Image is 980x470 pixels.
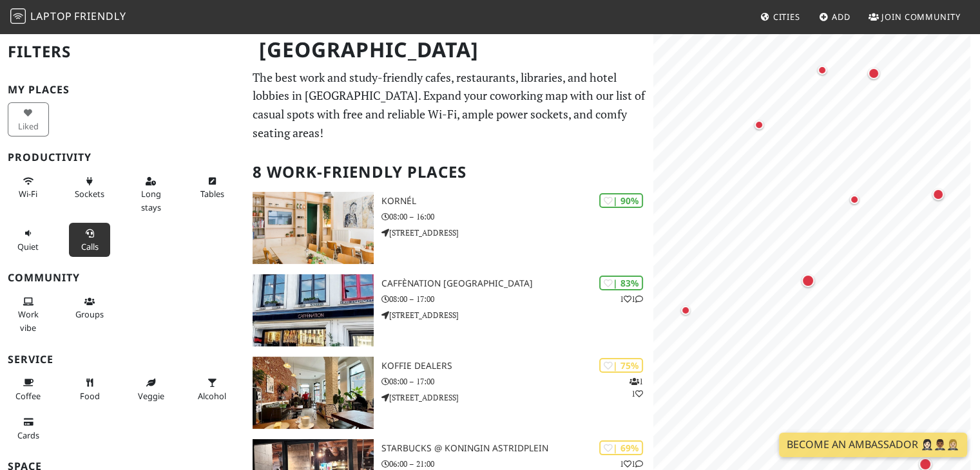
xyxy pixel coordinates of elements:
p: 1 1 [620,458,643,470]
div: Map marker [930,186,946,203]
a: Cities [755,5,805,28]
button: Work vibe [8,291,49,338]
div: Map marker [799,272,817,290]
button: Tables [191,171,233,205]
span: Group tables [75,308,104,320]
h2: Filters [8,32,237,71]
span: Credit cards [17,429,39,441]
h3: Caffènation [GEOGRAPHIC_DATA] [381,278,654,289]
span: Power sockets [75,188,104,200]
button: Cards [8,411,49,446]
span: People working [18,308,39,333]
p: 06:00 – 21:00 [381,458,654,470]
a: Add [814,5,856,28]
a: Join Community [863,5,966,28]
h2: 8 Work-Friendly Places [253,153,646,192]
span: Stable Wi-Fi [19,188,37,200]
img: Caffènation Antwerp City Center [253,274,373,346]
div: | 69% [599,440,643,455]
span: Laptop [30,9,72,23]
p: [STREET_ADDRESS] [381,391,654,404]
div: Map marker [751,117,767,133]
p: 08:00 – 16:00 [381,211,654,223]
h1: [GEOGRAPHIC_DATA] [249,32,651,68]
h3: My Places [8,84,237,96]
span: Food [80,390,100,402]
h3: Community [8,272,237,284]
button: Alcohol [191,372,233,406]
p: The best work and study-friendly cafes, restaurants, libraries, and hotel lobbies in [GEOGRAPHIC_... [253,68,646,142]
h3: Service [8,353,237,366]
span: Long stays [141,188,161,212]
button: Long stays [130,171,171,218]
p: 1 1 [620,293,643,305]
h3: Kornél [381,196,654,207]
a: Caffènation Antwerp City Center | 83% 11 Caffènation [GEOGRAPHIC_DATA] 08:00 – 17:00 [STREET_ADDR... [245,274,653,346]
div: Map marker [847,192,862,207]
button: Sockets [69,171,110,205]
div: Map marker [678,303,693,318]
p: 08:00 – 17:00 [381,375,654,388]
span: Join Community [881,11,961,23]
p: [STREET_ADDRESS] [381,309,654,321]
div: | 75% [599,358,643,373]
p: [STREET_ADDRESS] [381,227,654,239]
h3: Starbucks @ Koningin Astridplein [381,443,654,454]
span: Add [832,11,850,23]
div: | 90% [599,193,643,208]
span: Quiet [17,241,39,252]
a: Kornél | 90% Kornél 08:00 – 16:00 [STREET_ADDRESS] [245,192,653,264]
span: Cities [773,11,800,23]
span: Work-friendly tables [200,188,224,200]
button: Calls [69,223,110,257]
span: Coffee [15,390,41,402]
h3: Productivity [8,151,237,164]
img: Kornél [253,192,373,264]
img: Koffie Dealers [253,357,373,429]
p: 08:00 – 17:00 [381,293,654,305]
button: Wi-Fi [8,171,49,205]
span: Video/audio calls [81,241,99,252]
span: Friendly [74,9,126,23]
span: Veggie [138,390,164,402]
button: Groups [69,291,110,325]
button: Veggie [130,372,171,406]
a: LaptopFriendly LaptopFriendly [10,6,126,28]
span: Alcohol [198,390,226,402]
h3: Koffie Dealers [381,361,654,371]
button: Quiet [8,223,49,257]
button: Food [69,372,110,406]
div: Map marker [865,65,882,82]
p: 1 1 [629,375,643,400]
img: LaptopFriendly [10,8,26,24]
div: Map marker [814,62,830,78]
a: Koffie Dealers | 75% 11 Koffie Dealers 08:00 – 17:00 [STREET_ADDRESS] [245,357,653,429]
div: | 83% [599,276,643,290]
button: Coffee [8,372,49,406]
